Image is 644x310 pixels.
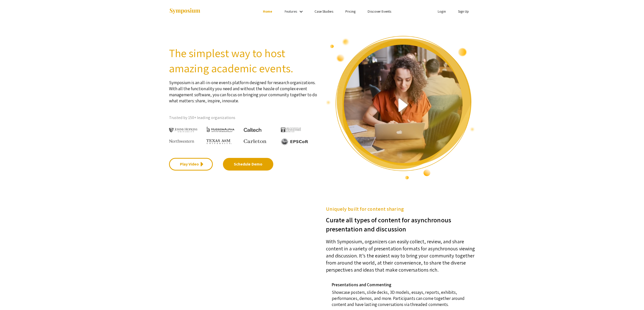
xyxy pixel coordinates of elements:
img: The University of Tennessee [281,128,301,132]
a: Home [263,9,272,14]
img: HudsonAlpha [206,126,235,132]
a: Case Studies [315,9,333,14]
p: Showcase posters, slide decks, 3D models, essays, reports, exhibits, performances, demos, and mor... [332,287,471,307]
img: EPSCOR [281,138,309,145]
mat-icon: Expand Features list [298,9,304,15]
img: Texas A&M University [206,139,232,144]
p: Symposium is an all-in-one events platform designed for research organizations. With all the func... [169,76,318,104]
a: Pricing [345,9,356,14]
h3: Curate all types of content for asynchronous presentation and discussion [326,213,475,233]
h4: Presentations and Commenting [332,282,471,287]
img: Carleton [244,139,266,143]
h5: Uniquely built for content sharing [326,205,475,213]
p: With Symposium, organizers can easily collect, review, and share content in a variety of presenta... [326,233,475,273]
img: Caltech [244,128,261,132]
a: Features [285,9,297,14]
a: Play Video [169,158,213,171]
a: Discover Events [368,9,391,14]
a: Sign Up [458,9,469,14]
h2: The simplest way to host amazing academic events. [169,45,318,76]
p: Trusted by 150+ leading organizations [169,114,318,122]
img: video overview of Symposium [326,35,475,180]
a: Schedule Demo [223,158,273,171]
img: Symposium by ForagerOne [169,8,201,15]
img: Northwestern [169,139,194,142]
a: Login [438,9,446,14]
img: Johns Hopkins University [169,128,198,133]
